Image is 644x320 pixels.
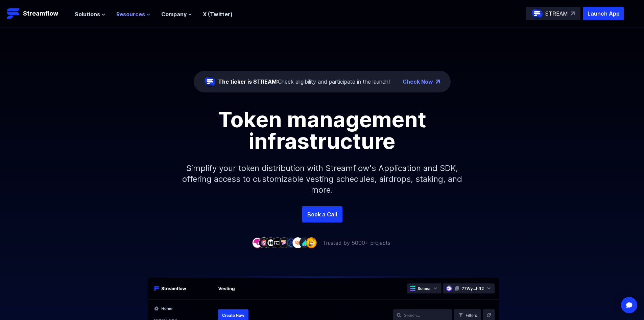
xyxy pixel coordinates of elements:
img: company-7 [292,237,303,248]
img: company-3 [265,237,276,248]
a: STREAM [526,7,580,20]
img: company-5 [279,237,290,248]
p: Simplify your token distribution with Streamflow's Application and SDK, offering access to custom... [177,152,468,206]
span: Solutions [75,10,100,18]
a: X (Twitter) [203,11,233,18]
span: Resources [116,10,145,18]
button: Company [161,10,192,18]
img: company-8 [299,237,310,248]
button: Resources [116,10,150,18]
img: top-right-arrow.png [436,80,440,84]
a: Book a Call [302,206,342,222]
span: Company [161,10,187,18]
p: Trusted by 5000+ projects [323,239,390,247]
img: top-right-arrow.svg [571,12,575,16]
button: Launch App [583,7,624,20]
div: Check eligibility and participate in the launch! [218,78,390,86]
div: Open Intercom Messenger [621,297,637,313]
img: company-1 [252,237,263,248]
span: The ticker is STREAM: [218,78,278,85]
img: company-6 [286,237,296,248]
img: company-2 [259,237,269,248]
img: company-9 [306,237,317,248]
a: Check Now [403,78,433,86]
button: Solutions [75,10,105,18]
img: company-4 [272,237,283,248]
h1: Token management infrastructure [170,109,474,152]
img: Streamflow Logo [7,7,20,20]
a: Streamflow [7,7,68,20]
img: streamflow-logo-circle.png [532,8,543,19]
p: STREAM [545,9,568,18]
p: Streamflow [23,9,58,18]
img: streamflow-logo-circle.png [205,76,215,87]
